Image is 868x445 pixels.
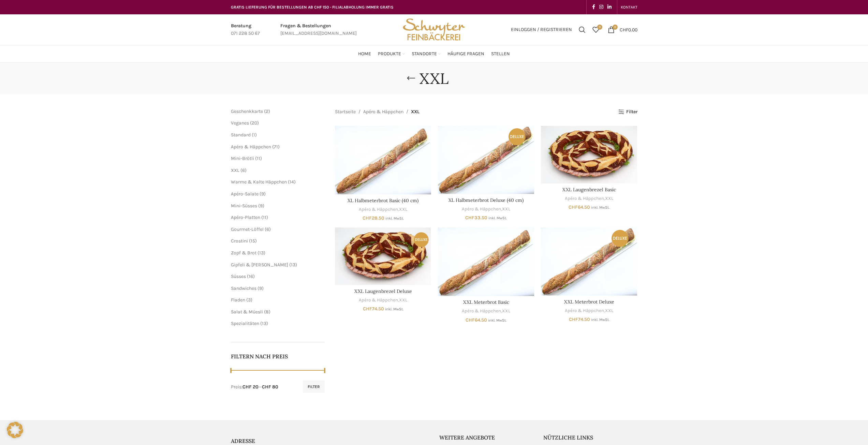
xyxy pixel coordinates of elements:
[231,297,245,303] a: Fladen
[231,203,257,209] a: Mini-Süsses
[231,120,249,126] a: Veganes
[541,227,637,295] a: XXL Meterbrot Deluxe
[231,353,325,360] h5: Filtern nach Preis
[231,285,256,291] a: Sandwiches
[231,437,255,444] span: ADRESSE
[575,23,589,36] div: Suchen
[363,215,384,221] bdi: 28.50
[565,308,604,314] a: Apéro & Häppchen
[507,23,575,36] a: Einloggen / Registrieren
[488,318,506,323] small: inkl. MwSt.
[400,26,467,32] a: Site logo
[335,227,431,285] a: XXL Laugenbrezel Deluxe
[399,297,407,303] a: XXL
[231,273,246,279] a: Süsses
[569,204,578,210] span: CHF
[569,316,590,322] bdi: 74.50
[604,23,641,36] a: 0 CHF0.00
[385,216,404,221] small: inkl. MwSt.
[227,47,641,61] div: Main navigation
[491,51,510,57] span: Stellen
[438,227,534,296] a: XXL Meterbrot Basic
[274,144,278,150] span: 71
[605,2,614,12] a: Linkedin social link
[231,321,259,326] span: Spezialitäten
[249,273,253,279] span: 16
[411,108,420,116] span: XXL
[231,262,288,268] a: Gipfeli & [PERSON_NAME]
[363,108,403,116] a: Apéro & Häppchen
[400,14,467,45] img: Bäckerei Schwyter
[488,216,507,220] small: inkl. MwSt.
[605,308,613,314] a: XXL
[543,434,637,441] h5: Nützliche Links
[266,108,268,114] span: 2
[363,306,372,312] span: CHF
[412,47,441,61] a: Standorte
[605,195,613,202] a: XXL
[231,214,260,220] a: Apéro-Platten
[231,167,239,173] a: XXL
[242,167,245,173] span: 6
[541,195,637,202] div: ,
[262,384,278,390] span: CHF 80
[569,204,590,210] bdi: 64.50
[439,434,533,441] h5: Weitere Angebote
[491,47,510,61] a: Stellen
[231,384,278,390] div: Preis: —
[253,132,255,138] span: 1
[590,2,597,12] a: Facebook social link
[231,226,264,232] a: Gourmet-Löffel
[231,155,254,161] span: Mini-Brötli
[399,206,407,213] a: XXL
[412,51,437,57] span: Standorte
[378,47,405,61] a: Produkte
[591,205,609,210] small: inkl. MwSt.
[620,27,628,32] span: CHF
[438,308,534,314] div: ,
[231,238,248,244] span: Crostini
[462,206,501,212] a: Apéro & Häppchen
[231,191,259,197] a: Apéro-Salate
[463,299,509,305] a: XXL Meterbrot Basic
[466,317,487,323] bdi: 64.50
[266,309,269,315] span: 8
[358,47,371,61] a: Home
[262,321,266,326] span: 13
[621,0,637,14] a: KONTAKT
[291,262,295,268] span: 13
[447,51,484,57] span: Häufige Fragen
[597,2,605,12] a: Instagram social link
[290,179,294,185] span: 14
[280,22,357,38] a: Infobox link
[335,108,356,116] a: Startseite
[231,179,287,185] a: Warme & Kalte Häppchen
[231,309,263,315] a: Salat & Müesli
[335,126,431,194] a: XL Halbmeterbrot Basic (40 cm)
[402,72,420,85] a: Go back
[465,215,474,221] span: CHF
[231,5,394,10] span: GRATIS LIEFERUNG FÜR BESTELLUNGEN AB CHF 150 - FILIALABHOLUNG IMMER GRATIS
[354,288,412,294] a: XXL Laugenbrezel Deluxe
[462,308,501,314] a: Apéro & Häppchen
[564,299,614,305] a: XXL Meterbrot Deluxe
[251,238,255,244] span: 15
[363,306,384,312] bdi: 74.50
[231,144,271,150] a: Apéro & Häppchen
[335,206,431,213] div: ,
[263,214,266,220] span: 11
[466,317,475,323] span: CHF
[617,0,641,14] div: Secondary navigation
[541,126,637,183] a: XXL Laugenbrezel Basic
[569,316,578,322] span: CHF
[591,317,609,322] small: inkl. MwSt.
[242,384,259,390] span: CHF 20
[231,108,263,114] span: Geschenkkarte
[231,132,251,138] a: Standard
[335,108,420,116] nav: Breadcrumb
